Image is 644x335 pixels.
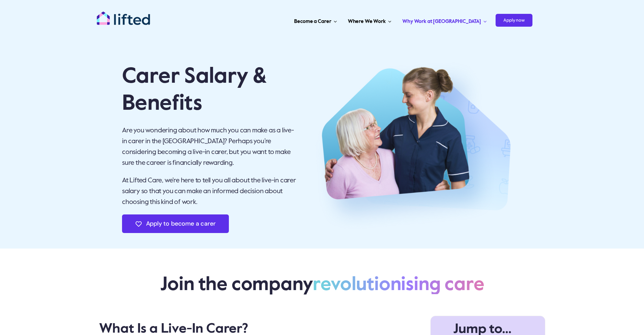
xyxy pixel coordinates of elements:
[202,10,532,30] nav: Carer Jobs Menu
[99,276,545,294] h2: Join the company
[496,10,532,30] a: Apply now
[96,11,150,18] a: lifted-logo
[313,276,484,294] span: revolutionising care
[496,14,532,27] span: Apply now
[294,16,331,27] span: Become a Carer
[146,220,216,227] span: Apply to become a carer
[122,214,229,233] a: Apply to become a carer
[346,10,393,30] a: Where We Work
[400,10,489,30] a: Why Work at [GEOGRAPHIC_DATA]
[348,16,386,27] span: Where We Work
[308,51,522,242] img: Beome a Carer – Hero Image
[402,16,481,27] span: Why Work at [GEOGRAPHIC_DATA]
[122,177,296,206] span: At Lifted Care, we’re here to tell you all about the live-in carer salary so that you can make an...
[292,10,339,30] a: Become a Carer
[122,127,294,166] span: Are you wondering about how much you can make as a live-in carer in the [GEOGRAPHIC_DATA]? Perhap...
[122,66,266,114] span: Carer Salary & Benefits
